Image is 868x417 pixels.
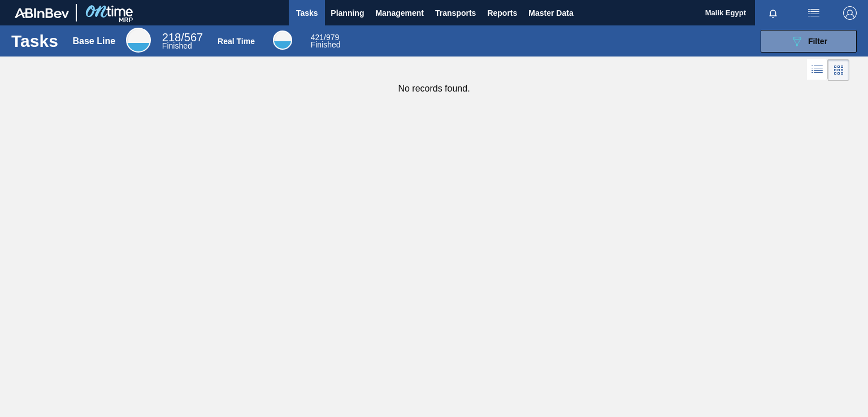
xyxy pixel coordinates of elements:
span: Master Data [528,6,573,20]
img: Logout [843,6,857,20]
span: Management [375,6,424,20]
img: userActions [807,6,821,20]
div: List Vision [807,59,828,81]
span: / 567 [162,31,203,44]
span: Finished [311,40,341,49]
span: 218 [162,31,181,44]
div: Real Time [273,31,292,50]
span: 421 [311,33,324,42]
button: Filter [761,30,857,53]
img: TNhmsLtSVTkK8tSr43FrP2fwEKptu5GPRR3wAAAABJRU5ErkJggg== [15,8,69,18]
div: Base Line [162,33,203,50]
button: Notifications [755,5,791,21]
span: Reports [487,6,517,20]
div: Real Time [218,37,255,46]
div: Card Vision [828,59,849,81]
span: Filter [808,37,827,46]
div: Base Line [126,28,151,53]
span: Transports [435,6,476,20]
div: Base Line [73,36,116,46]
div: Real Time [311,34,341,49]
span: Planning [331,6,364,20]
span: / 979 [311,33,340,42]
h1: Tasks [11,34,58,47]
span: Finished [162,41,192,50]
span: Tasks [294,6,319,20]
